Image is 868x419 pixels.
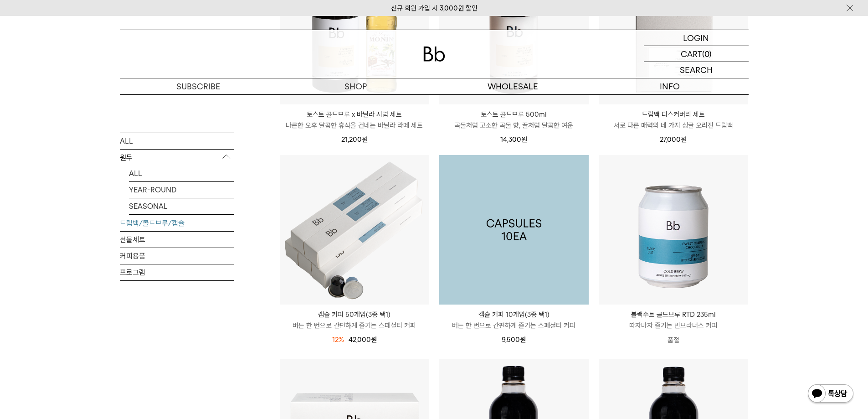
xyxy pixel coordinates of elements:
[680,62,713,78] p: SEARCH
[599,309,748,320] p: 블랙수트 콜드브루 RTD 235ml
[277,78,434,94] a: SHOP
[439,120,589,131] p: 곡물처럼 고소한 곡물 향, 꿀처럼 달콤한 여운
[599,120,748,131] p: 서로 다른 매력의 네 가지 싱글 오리진 드립백
[120,149,234,166] p: 원두
[423,47,445,62] img: 로고
[280,109,429,131] a: 토스트 콜드브루 x 바닐라 시럽 세트 나른한 오후 달콤한 휴식을 건네는 바닐라 라떼 세트
[120,133,234,149] a: ALL
[439,320,589,331] p: 버튼 한 번으로 간편하게 즐기는 스페셜티 커피
[280,309,429,320] p: 캡슐 커피 50개입(3종 택1)
[362,135,368,144] span: 원
[439,155,589,305] a: 캡슐 커피 10개입(3종 택1)
[521,135,527,144] span: 원
[349,336,377,344] span: 42,000
[439,309,589,320] p: 캡슐 커피 10개입(3종 택1)
[120,248,234,264] a: 커피용품
[683,30,709,46] p: LOGIN
[280,155,429,305] img: 캡슐 커피 50개입(3종 택1)
[660,135,687,144] span: 27,000
[439,109,589,131] a: 토스트 콜드브루 500ml 곡물처럼 고소한 곡물 향, 꿀처럼 달콤한 여운
[391,4,478,12] a: 신규 회원 가입 시 3,000원 할인
[439,155,589,305] img: 1000000170_add2_085.jpg
[341,135,368,144] span: 21,200
[434,78,591,94] p: WHOLESALE
[280,120,429,131] p: 나른한 오후 달콤한 휴식을 건네는 바닐라 라떼 세트
[129,198,234,214] a: SEASONAL
[502,336,526,344] span: 9,500
[644,30,749,46] a: LOGIN
[520,336,526,344] span: 원
[280,309,429,331] a: 캡슐 커피 50개입(3종 택1) 버튼 한 번으로 간편하게 즐기는 스페셜티 커피
[120,215,234,231] a: 드립백/콜드브루/캡슐
[120,78,277,94] a: SUBSCRIBE
[599,109,748,131] a: 드립백 디스커버리 세트 서로 다른 매력의 네 가지 싱글 오리진 드립백
[280,109,429,120] p: 토스트 콜드브루 x 바닐라 시럽 세트
[807,383,854,405] img: 카카오톡 채널 1:1 채팅 버튼
[681,135,687,144] span: 원
[129,165,234,181] a: ALL
[120,231,234,247] a: 선물세트
[371,336,377,344] span: 원
[500,135,527,144] span: 14,300
[599,309,748,331] a: 블랙수트 콜드브루 RTD 235ml 따자마자 즐기는 빈브라더스 커피
[702,46,712,62] p: (0)
[129,181,234,197] a: YEAR-ROUND
[120,264,234,280] a: 프로그램
[439,109,589,120] p: 토스트 콜드브루 500ml
[644,46,749,62] a: CART (0)
[599,155,748,305] img: 블랙수트 콜드브루 RTD 235ml
[599,109,748,120] p: 드립백 디스커버리 세트
[681,46,702,62] p: CART
[332,334,344,345] div: 12%
[439,309,589,331] a: 캡슐 커피 10개입(3종 택1) 버튼 한 번으로 간편하게 즐기는 스페셜티 커피
[591,78,749,94] p: INFO
[280,320,429,331] p: 버튼 한 번으로 간편하게 즐기는 스페셜티 커피
[599,320,748,331] p: 따자마자 즐기는 빈브라더스 커피
[599,331,748,349] p: 품절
